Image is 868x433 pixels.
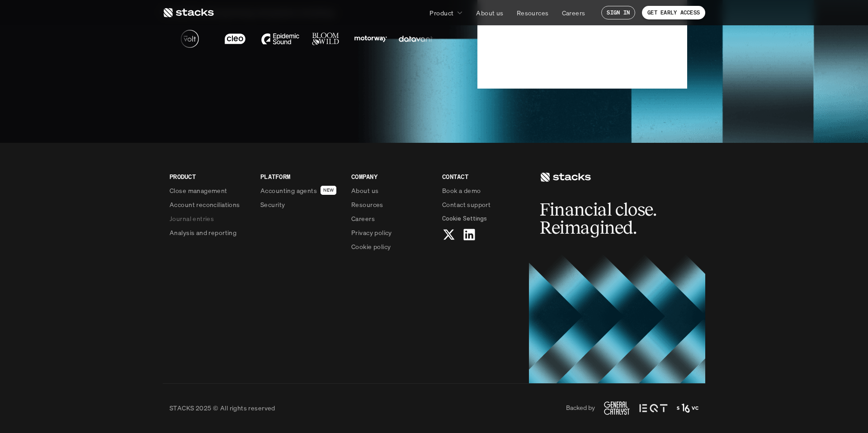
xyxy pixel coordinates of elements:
[260,186,340,195] a: Accounting agentsNEW
[540,201,675,237] h2: Financial close. Reimagined.
[442,200,522,209] a: Contact support
[566,404,595,412] p: Backed by
[562,8,585,18] p: Careers
[170,403,275,413] p: STACKS 2025 © All rights reserved
[442,186,522,195] a: Book a demo
[511,5,554,21] a: Resources
[442,214,487,223] button: Cookie Trigger
[351,186,431,195] a: About us
[351,200,383,209] p: Resources
[442,214,487,223] span: Cookie Settings
[351,186,378,195] p: About us
[170,200,250,209] a: Account reconciliations
[351,172,431,181] p: COMPANY
[471,5,509,21] a: About us
[170,186,250,195] a: Close management
[170,200,240,209] p: Account reconciliations
[260,186,317,195] p: Accounting agents
[351,228,431,237] a: Privacy policy
[607,9,630,16] p: SIGN IN
[442,186,481,195] p: Book a demo
[557,5,591,21] a: Careers
[647,9,700,16] p: GET EARLY ACCESS
[351,228,392,237] p: Privacy policy
[260,200,285,209] p: Security
[429,8,453,18] p: Product
[351,200,431,209] a: Resources
[642,6,705,19] a: GET EARLY ACCESS
[260,172,340,181] p: PLATFORM
[442,172,522,181] p: CONTACT
[260,200,340,209] a: Security
[601,6,635,19] a: SIGN IN
[170,228,250,237] a: Analysis and reporting
[442,200,491,209] p: Contact support
[323,188,334,193] h2: NEW
[351,242,431,251] a: Cookie policy
[170,186,227,195] p: Close management
[170,214,214,223] p: Journal entries
[170,214,250,223] a: Journal entries
[351,214,375,223] p: Careers
[170,172,250,181] p: PRODUCT
[351,214,431,223] a: Careers
[476,8,503,18] p: About us
[351,242,391,251] p: Cookie policy
[517,8,549,18] p: Resources
[170,228,236,237] p: Analysis and reporting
